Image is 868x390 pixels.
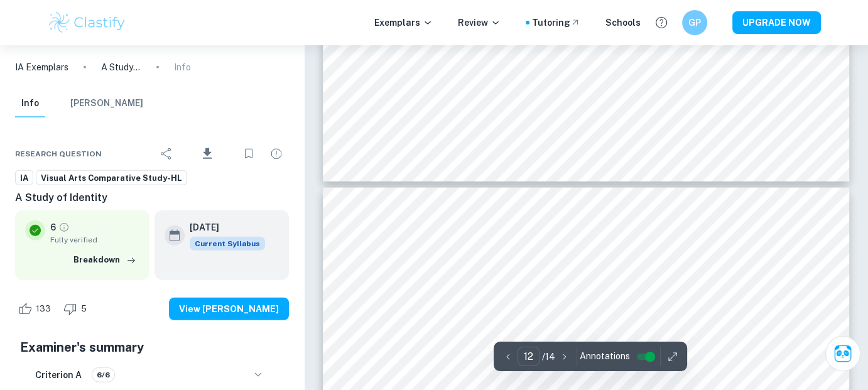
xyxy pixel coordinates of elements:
[70,251,139,269] button: Breakdown
[20,338,284,357] h5: Examiner's summary
[15,299,58,319] div: Like
[532,16,580,30] a: Tutoring
[174,60,191,74] p: Info
[36,172,187,185] span: Visual Arts Comparative Study-HL
[15,148,102,160] span: Research question
[580,350,630,363] span: Annotations
[16,172,33,185] span: IA
[58,222,70,233] a: Grade fully verified
[732,11,821,34] button: UPGRADE NOW
[182,138,234,170] div: Download
[374,16,433,30] p: Exemplars
[542,350,555,364] p: / 14
[15,90,45,117] button: Info
[236,141,261,166] div: Bookmark
[458,16,501,30] p: Review
[70,90,143,117] button: [PERSON_NAME]
[190,237,265,251] span: Current Syllabus
[36,170,187,186] a: Visual Arts Comparative Study-HL
[74,303,94,315] span: 5
[15,60,68,74] a: IA Exemplars
[15,190,289,205] h6: A Study of Identity
[605,16,641,30] a: Schools
[169,298,289,320] button: View [PERSON_NAME]
[825,336,860,371] button: Ask Clai
[264,141,289,166] div: Report issue
[688,16,702,30] h6: GP
[190,220,255,234] h6: [DATE]
[92,369,114,381] span: 6/6
[29,303,58,315] span: 133
[682,10,707,35] button: GP
[35,368,82,382] h6: Criterion A
[50,220,56,234] p: 6
[154,141,179,166] div: Share
[651,12,672,33] button: Help and Feedback
[190,237,265,251] div: This exemplar is based on the current syllabus. Feel free to refer to it for inspiration/ideas wh...
[101,60,141,74] p: A Study of Identity
[47,10,127,35] img: Clastify logo
[60,299,94,319] div: Dislike
[15,170,33,186] a: IA
[50,234,139,246] span: Fully verified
